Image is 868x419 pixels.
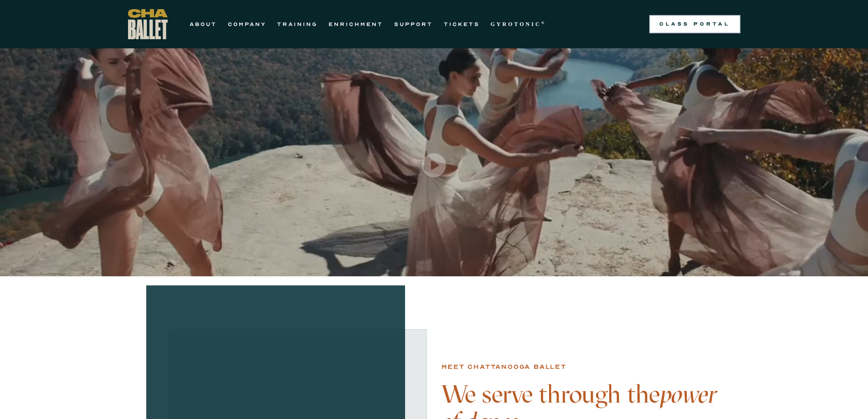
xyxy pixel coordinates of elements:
[655,21,735,28] div: Class Portal
[277,19,318,30] a: TRAINING
[491,21,541,27] strong: GYROTONIC
[541,21,546,25] sup: ®
[329,19,383,30] a: ENRICHMENT
[190,19,217,30] a: ABOUT
[491,19,546,30] a: GYROTONIC®
[444,19,480,30] a: TICKETS
[649,15,740,33] a: Class Portal
[394,19,433,30] a: SUPPORT
[442,362,566,372] div: Meet chattanooga ballet
[128,9,168,39] a: home
[228,19,266,30] a: COMPANY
